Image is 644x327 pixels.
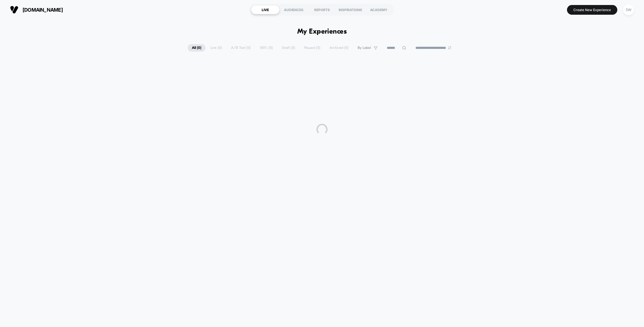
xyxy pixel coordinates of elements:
span: By Label [358,46,371,50]
button: Create New Experience [567,5,617,15]
span: All ( 0 ) [188,44,205,52]
span: [DOMAIN_NAME] [23,7,63,13]
button: SW [621,4,636,16]
div: INSPIRATIONS [336,5,365,14]
div: LIVE [251,5,279,14]
div: SW [623,4,634,15]
img: end [448,46,451,49]
img: Visually logo [10,6,18,14]
div: AUDIENCES [279,5,308,14]
button: [DOMAIN_NAME] [8,5,65,14]
h1: My Experiences [297,28,347,36]
div: REPORTS [308,5,336,14]
div: ACADEMY [365,5,393,14]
